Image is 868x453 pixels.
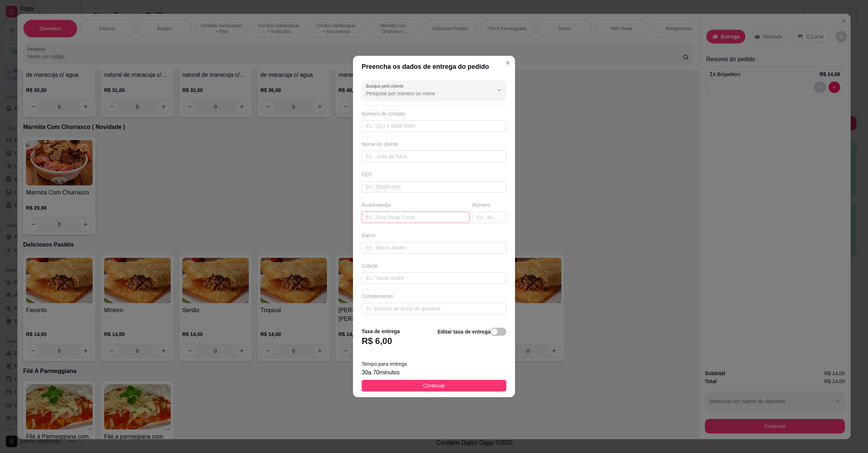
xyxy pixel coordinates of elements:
[362,328,400,334] strong: Taxa de entrega
[362,151,506,162] input: Ex.: João da Silva
[362,110,506,117] div: Número de contato
[362,368,506,377] div: 30 a 70 minutos
[366,83,406,89] label: Busque pelo cliente
[366,90,482,97] input: Busque pelo cliente
[362,120,506,132] input: Ex.: (11) 9 8888-9999
[362,211,469,223] input: Ex.: Rua Oscar Freire
[362,262,506,269] div: Cidade
[362,293,506,300] div: Complemento
[362,232,506,239] div: Bairro
[362,380,506,391] button: Continuar
[362,335,392,347] h3: R$ 6,00
[362,171,506,178] div: CEP
[423,382,445,390] span: Continuar
[362,242,506,253] input: Ex.: Bairro Jardim
[362,361,407,367] span: Tempo para entrega
[353,56,515,77] header: Preencha os dados de entrega do pedido
[362,140,506,148] div: Nome do cliente
[502,57,514,69] button: Close
[362,201,469,209] div: Rua/Avenida
[493,84,505,96] button: Show suggestions
[362,181,506,193] input: Ex.: 00000-000
[438,329,490,335] strong: Editar taxa de entrega
[362,272,506,284] input: Ex.: Santo André
[362,303,506,314] input: ex: próximo ao posto de gasolina
[472,211,506,223] input: Ex.: 44
[472,201,506,209] div: Número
